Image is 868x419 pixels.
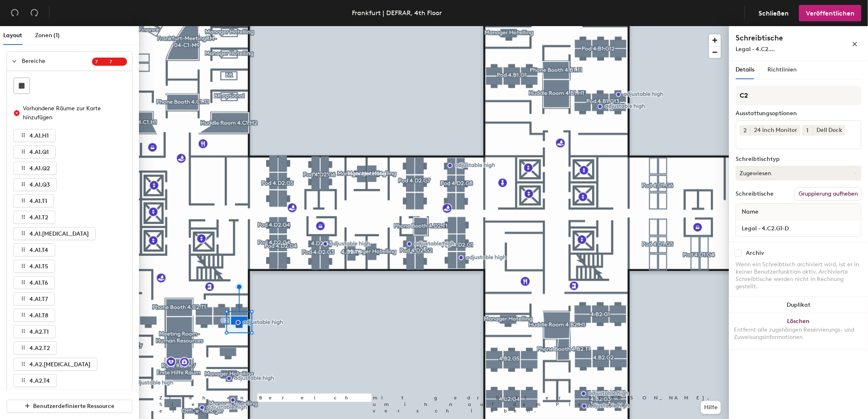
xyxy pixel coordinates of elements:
button: Hilfe [701,401,721,414]
button: 2 [740,125,750,136]
button: 4.A1.Q1 [13,145,56,158]
div: Frankfurt | DEFRAR, 4th Floor [352,8,442,18]
h4: Schreibtische [736,33,825,43]
button: Wiederherstellen (⌘ + ⇧ + Z) [26,5,43,21]
button: 4.A2.T1 [13,325,56,338]
span: Legal - 4.C2.... [736,46,775,53]
div: Schreibtische [736,191,774,197]
span: Bereiche [22,52,92,71]
div: Ausstattungsoptionen [736,110,861,117]
span: 4.A1.T2 [29,214,48,221]
button: LöschenEntfernt alle zugehörigen Reservierungs- und Zuweisungsinformationen [729,313,868,349]
button: Gruppierung aufheben [795,187,861,201]
span: 4.A1.T7 [29,296,48,303]
button: 4.A1.T2 [13,211,55,224]
button: Benutzerdefinierte Ressource [7,400,132,413]
span: Schließen [758,9,789,17]
button: 1 [802,125,813,136]
button: 4.A1.Q2 [13,162,57,175]
span: 4.A1.Q3 [29,181,50,188]
span: 2 [743,126,747,135]
span: Benutzerdefinierte Ressource [34,403,115,410]
span: 4.A2.[MEDICAL_DATA] [29,361,90,368]
div: 24 inch Monitor [750,125,801,136]
button: Veröffentlichen [799,5,861,21]
button: 4.A1.[MEDICAL_DATA] [13,227,96,240]
button: 4.A1.T4 [13,243,55,256]
button: 4.A1.T8 [13,309,55,322]
span: 4.A1.Q1 [29,149,49,156]
span: 4.A1.T5 [29,263,48,270]
span: close [852,41,858,47]
button: 4.A1.T6 [13,276,55,289]
span: Details [736,66,754,73]
div: Entfernt alle zugehörigen Reservierungs- und Zuweisungsinformationen [734,326,863,341]
span: 4.A2.T4 [29,377,50,384]
span: Richtlinien [767,66,796,73]
button: 4.A2.T4 [13,374,57,387]
button: Schließen [752,5,796,21]
span: Name [738,205,763,219]
span: 4.A1.H1 [29,132,49,139]
span: close-circle [14,110,20,116]
span: 4.A2.T1 [29,328,49,335]
button: Rückgängig (⌘ + Z) [7,5,23,21]
span: Zonen (1) [35,32,60,39]
span: 4.A1.Q2 [29,165,50,172]
div: Schreibtischtyp [736,156,861,163]
span: 4.A1.T8 [29,312,48,319]
button: 4.A1.H1 [13,129,56,142]
div: Archiv [746,250,764,256]
input: Unbenannter Schreibtisch [738,223,859,234]
span: 4.A1.[MEDICAL_DATA] [29,230,89,237]
div: Vorhandene Räume zur Karte hinzufügen [23,104,120,122]
span: 7 [95,59,110,65]
span: 4.A2.T2 [29,345,50,352]
span: 4.A1.T4 [29,247,48,254]
button: 4.A2.[MEDICAL_DATA] [13,358,97,371]
button: 4.A1.T5 [13,260,55,273]
button: Zugewiesen [736,166,861,181]
sup: 77 [92,58,127,66]
button: 4.A1.T7 [13,292,55,305]
span: undo [11,9,19,17]
span: 4.A1.T6 [29,279,48,286]
span: 7 [110,59,124,65]
span: expanded [12,59,17,64]
span: Layout [3,32,22,39]
button: 4.A1.Q3 [13,178,57,191]
button: 4.A2.T2 [13,341,57,354]
span: 4.A1.T1 [29,198,47,205]
span: Veröffentlichen [806,9,855,17]
button: 4.A1.T1 [13,194,54,207]
span: 1 [807,126,809,135]
button: Duplikat [729,297,868,313]
div: Dell Dock [813,125,846,136]
div: Wenn ein Schreibtisch archiviert wird, ist er in keiner Benutzerfunktion aktiv. Archivierte Schre... [736,261,861,290]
